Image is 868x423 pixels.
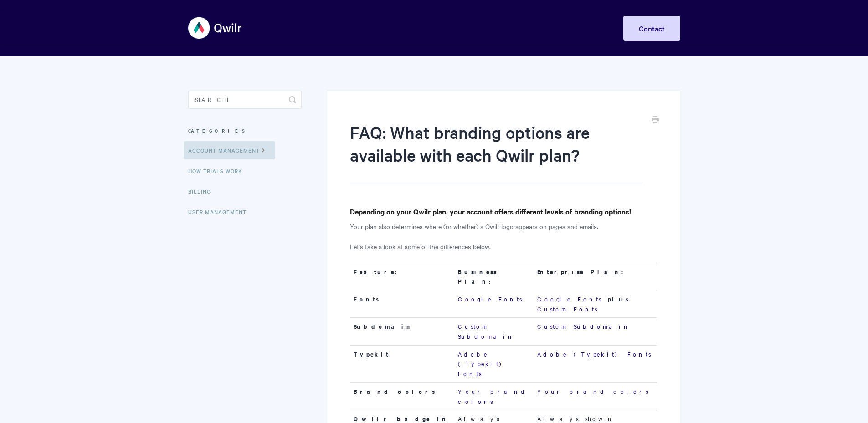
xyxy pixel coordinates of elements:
a: Custom Subdomain [458,322,515,340]
strong: Business Plan: [458,267,497,286]
strong: Enterprise Plan: [537,267,629,276]
h4: Depending on your Qwilr plan, your account offers different levels of branding options! [350,206,657,217]
strong: Typekit [354,350,389,358]
a: Adobe (Typekit) Fonts [458,350,505,377]
strong: Fonts [354,295,379,303]
p: Your plan also determines where (or whether) a Qwilr logo appears on pages and emails. [350,221,657,232]
a: Custom Fonts [537,305,597,313]
a: Google Fonts [537,295,601,303]
strong: Brand [354,387,391,396]
strong: Feature: [354,267,402,276]
a: Print this Article [652,115,659,125]
strong: colors [398,387,435,396]
strong: plus [608,295,629,303]
a: Contact [623,16,680,41]
a: Your brand colors [458,387,528,405]
a: Your brand colors [537,387,648,395]
strong: Subdomain [354,322,413,331]
h3: Categories [188,122,302,139]
a: Adobe (Typekit) Fonts [537,350,651,358]
a: Custom Subdomain [537,322,631,330]
img: Qwilr Help Center [188,11,242,45]
a: Billing [188,182,218,200]
h1: FAQ: What branding options are available with each Qwilr plan? [350,121,643,183]
input: Search [188,91,302,109]
p: Let's take a look at some of the differences below. [350,241,657,252]
a: How Trials Work [188,162,249,180]
a: User Management [188,203,253,221]
a: Account Management [184,141,275,159]
a: Google Fonts [458,295,522,303]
